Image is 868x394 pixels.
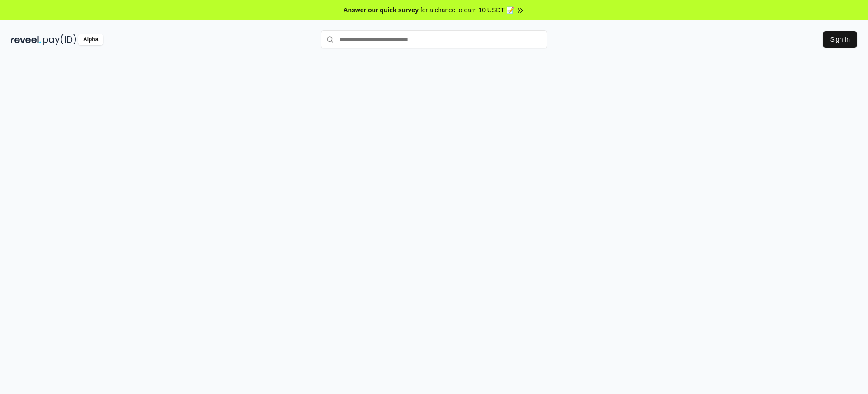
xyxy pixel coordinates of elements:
span: for a chance to earn 10 USDT 📝 [420,5,514,15]
div: Alpha [78,34,103,45]
span: Answer our quick survey [343,5,419,15]
img: pay_id [43,34,76,45]
img: reveel_dark [11,34,41,45]
button: Sign In [823,31,857,48]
